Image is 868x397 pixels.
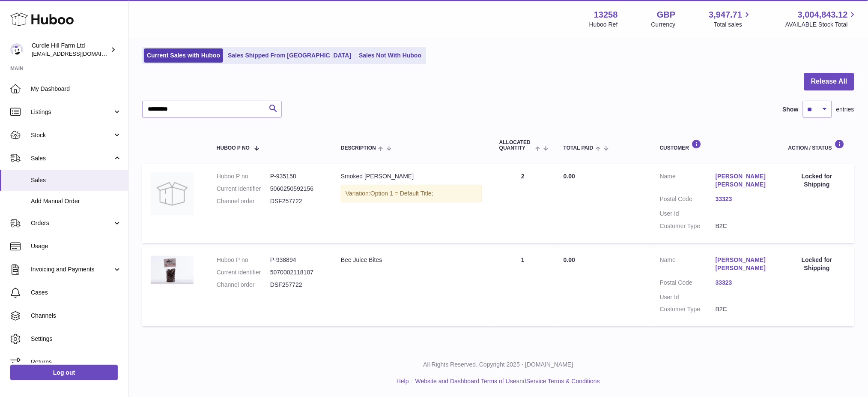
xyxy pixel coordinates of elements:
dt: Channel order [217,197,270,205]
a: Sales Not With Huboo [356,48,424,63]
a: 3,947.71 Total sales [709,9,752,29]
div: Customer [660,139,771,151]
dt: Postal Code [660,195,716,205]
dt: Huboo P no [217,172,270,180]
dt: Current identifier [217,185,270,193]
li: and [412,377,600,385]
dt: Huboo P no [217,256,270,264]
span: 3,004,843.12 [798,9,848,21]
a: Website and Dashboard Terms of Use [415,378,516,385]
span: entries [836,105,854,114]
span: Usage [31,242,122,250]
span: Huboo P no [217,145,250,151]
dt: Name [660,172,716,191]
span: Returns [31,358,122,366]
a: Log out [10,365,118,380]
label: Show [783,105,799,114]
dt: Customer Type [660,222,716,230]
img: internalAdmin-13258@internal.huboo.com [10,43,23,56]
a: Current Sales with Huboo [144,48,223,63]
dd: 5070002118107 [270,268,324,277]
a: [PERSON_NAME] [PERSON_NAME] [716,172,771,189]
a: 33323 [716,195,771,203]
strong: GBP [657,9,675,21]
td: 2 [491,164,555,243]
dd: B2C [716,305,771,313]
dd: B2C [716,222,771,230]
dt: Name [660,256,716,274]
dt: User Id [660,210,716,218]
span: AVAILABLE Stock Total [785,21,858,29]
div: Curdle Hill Farm Ltd [32,42,109,58]
td: 1 [491,247,555,326]
span: Cases [31,289,122,297]
a: 3,004,843.12 AVAILABLE Stock Total [785,9,858,29]
dd: 5060250592156 [270,185,324,193]
span: Sales [31,176,122,184]
dd: DSF257722 [270,281,324,289]
dd: P-935158 [270,172,324,180]
div: Action / Status [788,139,846,151]
span: [EMAIL_ADDRESS][DOMAIN_NAME] [32,50,126,57]
div: Currency [651,21,676,29]
img: 1705935836.jpg [151,256,194,285]
a: Service Terms & Conditions [526,378,600,385]
span: Orders [31,219,113,227]
span: My Dashboard [31,85,122,93]
dt: Channel order [217,281,270,289]
a: [PERSON_NAME] [PERSON_NAME] [716,256,771,272]
span: 0.00 [564,173,575,180]
span: ALLOCATED Quantity [499,140,533,151]
strong: 13258 [594,9,618,21]
dt: Customer Type [660,305,716,313]
a: Help [397,378,409,385]
p: All Rights Reserved. Copyright 2025 - [DOMAIN_NAME] [135,361,861,369]
span: Sales [31,154,113,162]
span: Settings [31,335,122,343]
img: no-photo.jpg [151,172,194,215]
div: Locked for Shipping [788,256,846,272]
span: Total paid [564,145,594,151]
span: Stock [31,131,113,139]
div: Locked for Shipping [788,172,846,189]
dt: Postal Code [660,279,716,289]
span: Add Manual Order [31,197,122,205]
span: Description [341,145,376,151]
dt: User Id [660,293,716,301]
span: Channels [31,312,122,320]
a: Sales Shipped From [GEOGRAPHIC_DATA] [225,48,354,63]
a: 33323 [716,279,771,287]
div: Huboo Ref [589,21,618,29]
span: 0.00 [564,256,575,263]
dd: P-938894 [270,256,324,264]
span: Total sales [714,21,752,29]
button: Release All [804,73,854,90]
span: 3,947.71 [709,9,743,21]
span: Listings [31,108,113,116]
div: Bee Juice Bites [341,256,482,264]
dd: DSF257722 [270,197,324,205]
div: Smoked [PERSON_NAME] [341,172,482,180]
span: Option 1 = Default Title; [370,190,433,197]
dt: Current identifier [217,268,270,277]
span: Invoicing and Payments [31,265,113,274]
div: Variation: [341,185,482,202]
